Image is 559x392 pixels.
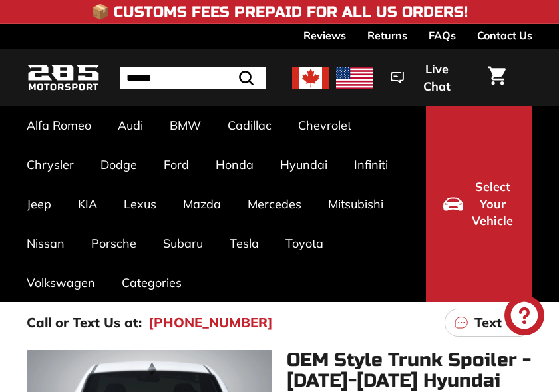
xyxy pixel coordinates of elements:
a: Mercedes [234,184,315,224]
a: Chevrolet [285,106,365,145]
a: Contact Us [477,24,532,47]
a: Hyundai [267,145,341,184]
a: BMW [156,106,214,145]
a: Porsche [78,224,150,263]
a: Nissan [13,224,78,263]
a: Lexus [110,184,170,224]
a: Chrysler [13,145,87,184]
a: Volkswagen [13,263,108,302]
button: Live Chat [373,53,480,102]
p: Call or Text Us at: [27,313,142,333]
a: Text Us [445,309,532,337]
a: Honda [202,145,267,184]
h4: 📦 Customs Fees Prepaid for All US Orders! [91,4,468,20]
a: Categories [108,263,195,302]
span: Live Chat [411,61,463,95]
a: [PHONE_NUMBER] [148,313,273,333]
img: Logo_285_Motorsport_areodynamics_components [27,62,100,93]
a: Dodge [87,145,150,184]
a: Infiniti [341,145,401,184]
a: FAQs [429,24,456,47]
a: Reviews [303,24,346,47]
a: Cart [480,55,514,100]
p: Text Us [474,313,522,333]
a: Cadillac [214,106,285,145]
a: Tesla [216,224,272,263]
a: Jeep [13,184,65,224]
a: Ford [150,145,202,184]
span: Select Your Vehicle [470,178,515,230]
a: Alfa Romeo [13,106,104,145]
a: Mazda [170,184,234,224]
a: Returns [367,24,407,47]
input: Search [120,67,266,89]
inbox-online-store-chat: Shopify online store chat [500,295,548,339]
a: Subaru [150,224,216,263]
a: KIA [65,184,110,224]
a: Toyota [272,224,337,263]
a: Audi [104,106,156,145]
button: Select Your Vehicle [426,106,532,302]
a: Mitsubishi [315,184,397,224]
